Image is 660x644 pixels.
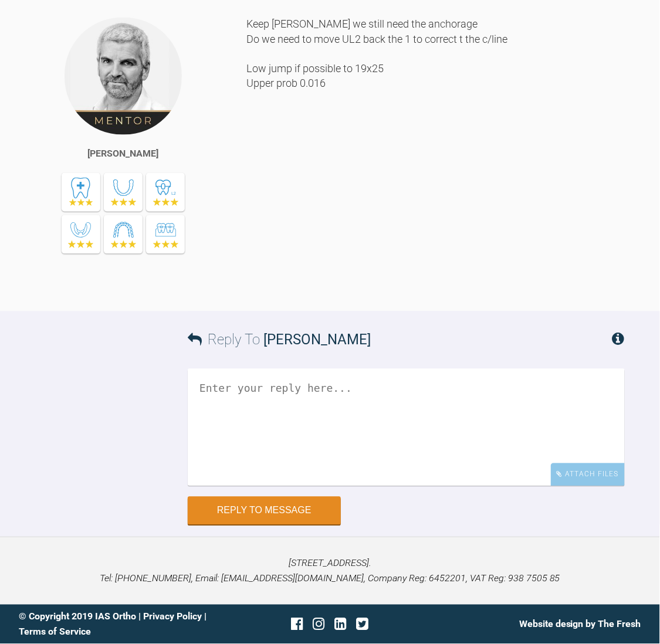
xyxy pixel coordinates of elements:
[63,16,183,136] img: Ross Hobson
[246,16,625,293] div: Keep [PERSON_NAME] we still need the anchorage Do we need to move UL2 back the 1 to correct t the...
[519,619,641,630] a: Website design by The Fresh
[19,609,226,639] div: © Copyright 2019 IAS Ortho | |
[19,626,91,638] a: Terms of Service
[263,332,371,348] span: [PERSON_NAME]
[19,556,641,586] p: [STREET_ADDRESS]. Tel: [PHONE_NUMBER], Email: [EMAIL_ADDRESS][DOMAIN_NAME], Company Reg: 6452201,...
[143,611,202,622] a: Privacy Policy
[551,463,625,486] div: Attach Files
[188,497,341,525] button: Reply to Message
[188,329,371,351] h3: Reply To
[88,147,159,162] div: [PERSON_NAME]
